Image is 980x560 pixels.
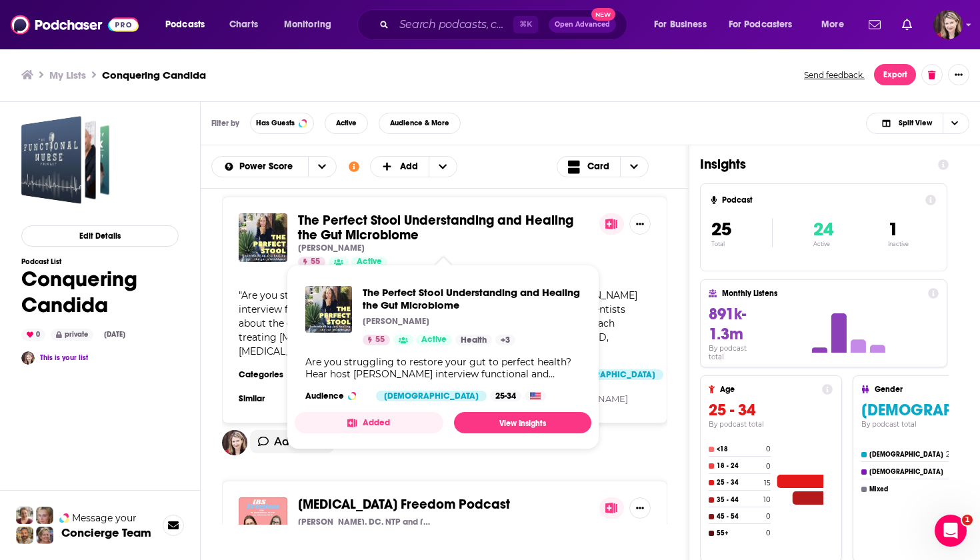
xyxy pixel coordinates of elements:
[654,15,707,34] span: For Business
[21,257,179,266] h3: Podcast List
[239,393,299,404] h3: Similar
[863,13,886,36] a: Show notifications dropdown
[298,517,431,527] p: [PERSON_NAME], DC, NTP and [PERSON_NAME], RD
[722,289,922,298] h4: Monthly Listens
[211,156,337,177] h2: Choose List sort
[21,266,179,318] h1: Conquering Candida
[946,450,954,459] h4: 23
[211,119,239,128] h3: Filter by
[72,511,137,525] span: Message your
[490,391,521,401] div: 25-34
[298,496,510,513] span: [MEDICAL_DATA] Freedom Podcast
[629,213,651,235] button: Show More Button
[587,162,609,171] span: Card
[812,14,861,35] button: open menu
[813,218,833,241] span: 24
[239,497,287,546] img: IBS Freedom Podcast
[222,430,247,455] img: user avatar
[370,156,458,177] button: + Add
[899,119,932,127] span: Split View
[555,21,610,28] span: Open Advanced
[513,16,538,33] span: ⌘ K
[256,119,295,127] span: Has Guests
[700,156,927,173] h1: Insights
[363,335,390,345] a: 55
[645,14,723,35] button: open menu
[874,64,916,85] button: Export
[305,286,352,333] img: The Perfect Stool Understanding and Healing the Gut Microbiome
[11,12,139,37] img: Podchaser - Follow, Share and Rate Podcasts
[298,212,573,243] span: The Perfect Stool Understanding and Healing the Gut Microbiome
[284,15,331,34] span: Monitoring
[308,157,336,177] button: open menu
[557,156,678,177] h2: Choose View
[305,356,581,380] div: Are you struggling to restore your gut to perfect health? Hear host [PERSON_NAME] interview funct...
[21,351,35,365] img: Gail Torr
[629,497,651,519] button: Show More Button
[813,241,833,247] p: Active
[766,512,771,521] h4: 0
[948,64,969,85] button: Show More Button
[766,462,771,471] h4: 0
[379,113,461,134] button: Audience & More
[495,335,515,345] a: +3
[717,529,763,537] h4: 55+
[363,286,581,311] span: The Perfect Stool Understanding and Healing the Gut Microbiome
[717,496,761,504] h4: 35 - 44
[250,113,314,134] button: Has Guests
[370,9,640,40] div: Search podcasts, credits, & more...
[21,329,45,341] div: 0
[722,195,920,205] h4: Podcast
[591,8,615,21] span: New
[717,479,761,487] h4: 25 - 34
[962,515,973,525] span: 1
[16,527,33,544] img: Jon Profile
[21,116,109,204] a: Conquering Candida
[717,462,763,470] h4: 18 - 24
[394,14,513,35] input: Search podcasts, credits, & more...
[553,369,663,380] div: [DEMOGRAPHIC_DATA]
[239,369,299,380] h3: Categories
[239,162,297,171] span: Power Score
[239,289,637,357] span: Are you struggling to restore your gut to perfect health? Hear host [PERSON_NAME] interview funct...
[250,430,334,453] button: Add Note
[336,119,357,127] span: Active
[888,218,898,241] span: 1
[239,213,287,262] img: The Perfect Stool Understanding and Healing the Gut Microbiome
[212,162,308,171] button: open menu
[274,435,326,448] span: Add Note
[36,507,53,524] img: Jules Profile
[866,113,969,134] button: Choose View
[16,507,33,524] img: Sydney Profile
[711,218,731,241] span: 25
[869,468,947,476] h4: [DEMOGRAPHIC_DATA]
[933,10,963,39] img: User Profile
[325,113,368,134] button: Active
[766,529,771,537] h4: 0
[229,15,258,34] span: Charts
[557,156,649,177] button: Choose View
[40,353,88,362] a: This is your list
[49,69,86,81] a: My Lists
[156,14,222,35] button: open menu
[375,333,385,347] span: 55
[763,495,771,504] h4: 10
[165,15,205,34] span: Podcasts
[666,369,688,380] div: 25-34
[36,527,53,544] img: Barbara Profile
[717,513,763,521] h4: 45 - 54
[221,14,266,35] a: Charts
[295,412,443,433] button: Added
[376,391,487,401] div: [DEMOGRAPHIC_DATA]
[869,485,947,493] h4: Mixed
[709,420,833,429] h4: By podcast total
[416,335,452,345] a: Active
